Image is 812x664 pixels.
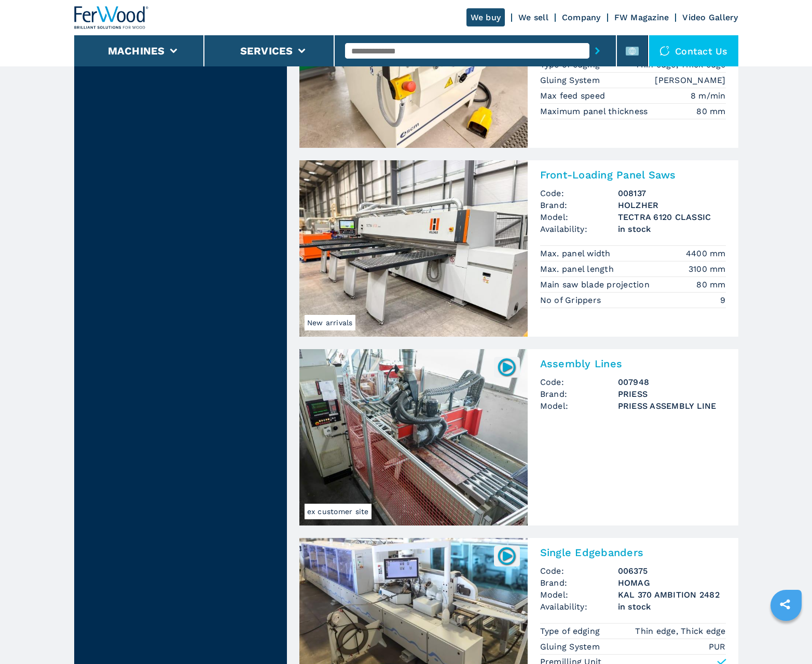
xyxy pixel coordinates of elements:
[618,199,726,211] h3: HOLZHER
[691,90,726,102] em: 8 m/min
[540,577,618,589] span: Brand:
[682,12,738,22] a: Video Gallery
[540,388,618,400] span: Brand:
[686,247,726,259] em: 4400 mm
[497,546,517,566] img: 006375
[562,12,601,22] a: Company
[518,12,548,22] a: We sell
[696,279,725,290] em: 80 mm
[540,169,726,181] h2: Front-Loading Panel Saws
[618,589,726,601] h3: KAL 370 AMBITION 2482
[74,6,149,29] img: Ferwood
[540,75,603,86] p: Gluing System
[305,504,371,519] span: ex customer site
[299,160,528,337] img: Front-Loading Panel Saws HOLZHER TECTRA 6120 CLASSIC
[618,376,726,388] h3: 007948
[709,641,726,653] em: PUR
[540,565,618,577] span: Code:
[540,90,608,102] p: Max feed speed
[649,35,738,66] div: Contact us
[618,388,726,400] h3: PRIESS
[540,264,617,275] p: Max. panel length
[589,39,605,63] button: submit-button
[305,315,355,330] span: New arrivals
[768,617,804,656] iframe: Chat
[618,223,726,235] span: in stock
[540,641,603,653] p: Gluing System
[696,105,725,117] em: 80 mm
[540,106,651,117] p: Maximum panel thickness
[540,223,618,235] span: Availability:
[655,74,725,86] em: [PERSON_NAME]
[540,248,613,259] p: Max. panel width
[540,279,653,290] p: Main saw blade projection
[659,46,670,56] img: Contact us
[689,263,726,275] em: 3100 mm
[618,187,726,199] h3: 008137
[540,187,618,199] span: Code:
[540,376,618,388] span: Code:
[540,295,604,306] p: No of Grippers
[720,294,725,306] em: 9
[540,601,618,613] span: Availability:
[540,626,603,637] p: Type of edging
[540,199,618,211] span: Brand:
[540,546,726,559] h2: Single Edgebanders
[618,565,726,577] h3: 006375
[108,45,165,57] button: Machines
[540,589,618,601] span: Model:
[618,577,726,589] h3: HOMAG
[540,357,726,370] h2: Assembly Lines
[299,160,738,337] a: Front-Loading Panel Saws HOLZHER TECTRA 6120 CLASSICNew arrivalsFront-Loading Panel SawsCode:0081...
[497,357,517,377] img: 007948
[466,8,505,26] a: We buy
[618,400,726,412] h3: PRIESS ASSEMBLY LINE
[299,349,738,525] a: Assembly Lines PRIESS PRIESS ASSEMBLY LINEex customer site007948Assembly LinesCode:007948Brand:PR...
[540,211,618,223] span: Model:
[240,45,293,57] button: Services
[299,349,528,525] img: Assembly Lines PRIESS PRIESS ASSEMBLY LINE
[618,211,726,223] h3: TECTRA 6120 CLASSIC
[618,601,726,613] span: in stock
[772,591,798,617] a: sharethis
[614,12,669,22] a: FW Magazine
[540,400,618,412] span: Model:
[635,625,725,637] em: Thin edge, Thick edge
